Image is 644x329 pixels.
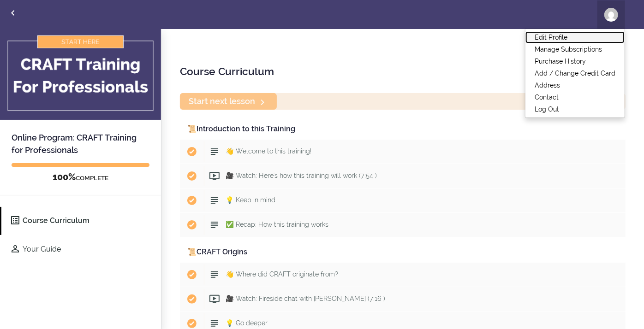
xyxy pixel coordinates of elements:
[180,263,204,287] span: Completed item
[525,43,625,55] a: Manage Subscriptions
[180,213,626,237] a: Completed item ✅ Recap: How this training works
[180,64,626,79] h2: Course Curriculum
[226,295,385,302] span: 🎥 Watch: Fireside chat with [PERSON_NAME] (7:16 )
[226,319,268,327] span: 💡 Go deeper
[1,235,161,264] a: Your Guide
[226,196,275,204] span: 💡 Keep in mind
[180,140,204,164] span: Completed item
[180,188,626,212] a: Completed item 💡 Keep in mind
[226,147,311,155] span: 👋 Welcome to this training!
[180,287,204,311] span: Completed item
[180,287,626,311] a: Completed item 🎥 Watch: Fireside chat with [PERSON_NAME] (7:16 )
[226,221,328,228] span: ✅ Recap: How this training works
[226,172,377,179] span: 🎥 Watch: Here's how this training will work (7:54 )
[7,7,18,18] svg: Back to courses
[180,164,626,188] a: Completed item 🎥 Watch: Here's how this training will work (7:54 )
[226,270,338,278] span: 👋 Where did CRAFT originate from?
[525,103,625,115] a: Log Out
[180,263,626,287] a: Completed item 👋 Where did CRAFT originate from?
[180,242,626,263] div: 📜CRAFT Origins
[525,67,625,79] a: Add / Change Credit Card
[12,171,149,183] div: COMPLETE
[53,171,76,182] span: 100%
[0,0,25,28] a: Back to courses
[180,140,626,164] a: Completed item 👋 Welcome to this training!
[525,55,625,67] a: Purchase History
[604,8,618,22] img: basset.mom@hotmail.com
[180,213,204,237] span: Completed item
[180,188,204,212] span: Completed item
[180,119,626,140] div: 📜Introduction to this Training
[525,31,625,43] a: Edit Profile
[180,164,204,188] span: Completed item
[1,207,161,235] a: Course Curriculum
[525,91,625,103] a: Contact
[525,79,625,91] a: Address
